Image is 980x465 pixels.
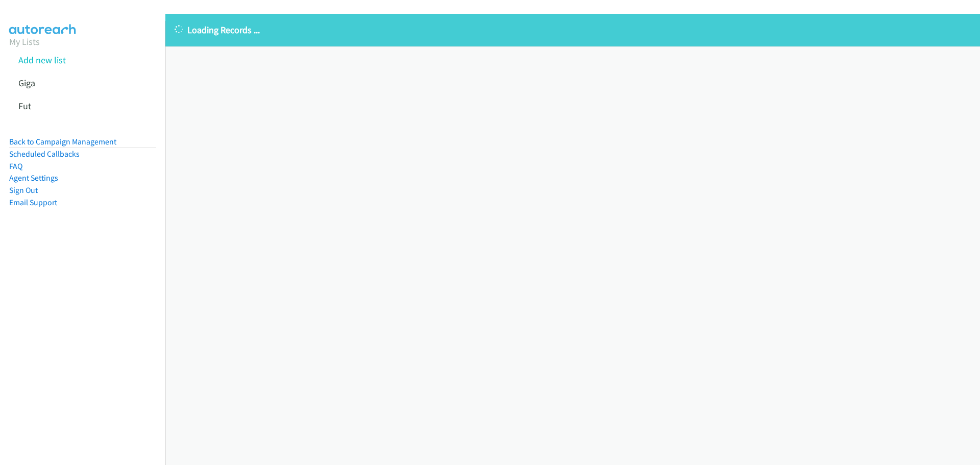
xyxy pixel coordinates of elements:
a: My Lists [9,36,40,47]
a: Sign Out [9,185,38,195]
a: Agent Settings [9,173,58,183]
a: Scheduled Callbacks [9,149,80,159]
a: FAQ [9,161,22,171]
a: Add new list [18,54,66,66]
a: Email Support [9,198,57,207]
a: Fut [18,100,31,112]
a: Back to Campaign Management [9,137,116,146]
p: Loading Records ... [175,23,971,37]
a: Giga [18,77,35,89]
